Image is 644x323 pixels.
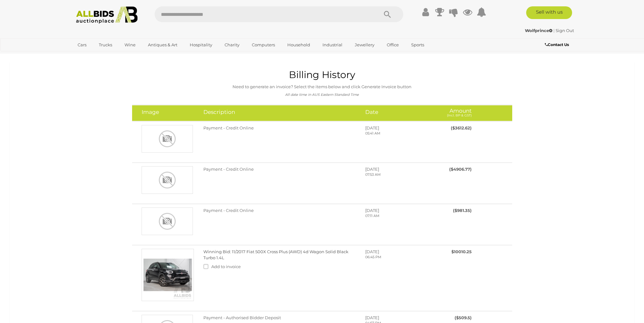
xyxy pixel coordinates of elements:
p: 05:41 AM [365,131,425,136]
button: Search [372,6,403,22]
span: ($509.5) [455,315,472,320]
span: | [553,28,555,33]
h4: Date [365,109,425,115]
a: Charity [220,40,244,50]
span: [DATE] [365,315,379,320]
a: Trucks [95,40,116,50]
img: Payment - Credit Online [142,166,193,194]
span: Payment - Credit Online [203,125,254,130]
a: Industrial [318,40,347,50]
a: Sell with us [526,6,572,19]
span: Add to invoice [211,264,241,269]
img: Payment - Credit Online [142,208,193,235]
img: Allbids.com.au [73,6,141,24]
a: Hospitality [186,40,216,50]
span: [DATE] [365,249,379,254]
b: Contact Us [545,42,569,47]
small: (Incl. BP & GST) [447,113,472,117]
a: Antiques & Art [144,40,182,50]
span: $10010.25 [451,249,472,254]
span: Payment - Credit Online [203,208,254,213]
a: Sports [407,40,428,50]
span: [DATE] [365,208,379,213]
strong: Wolfprince [525,28,552,33]
i: All date time in AUS Eastern Standard Time [285,93,359,97]
a: Winning Bid: 11/2017 Fiat 500X Cross Plus (AWD) 4d Wagon Solid Black Turbo 1.4L [203,249,348,260]
h4: Image [142,109,194,115]
span: Payment - Credit Online [203,167,254,172]
span: ($981.35) [453,208,472,213]
a: Household [283,40,314,50]
p: 07:53 AM [365,172,425,177]
a: Contact Us [545,41,571,48]
span: [DATE] [365,125,379,130]
a: Wine [120,40,140,50]
a: Cars [73,40,91,50]
span: Payment - Authorised Bidder Deposit [203,315,281,320]
a: Jewellery [351,40,379,50]
h4: Description [203,109,356,115]
img: Payment - Credit Online [142,125,193,153]
p: 06:45 PM [365,255,425,260]
span: ($3612.62) [451,125,472,130]
a: Sign Out [556,28,574,33]
a: Computers [248,40,279,50]
a: [GEOGRAPHIC_DATA] [73,50,127,61]
a: Wolfprince [525,28,553,33]
span: [DATE] [365,167,379,172]
h1: Billing History [18,69,626,80]
span: ($4906.77) [449,167,472,172]
p: 07:11 AM [365,214,425,219]
h4: Amount [435,109,472,117]
img: Winning Bid: 11/2017 Fiat 500X Cross Plus (AWD) 4d Wagon Solid Black Turbo 1.4L [142,249,194,301]
a: Office [383,40,403,50]
p: Need to generate an invoice? Select the items below and click Generate Invoice button [18,83,626,90]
